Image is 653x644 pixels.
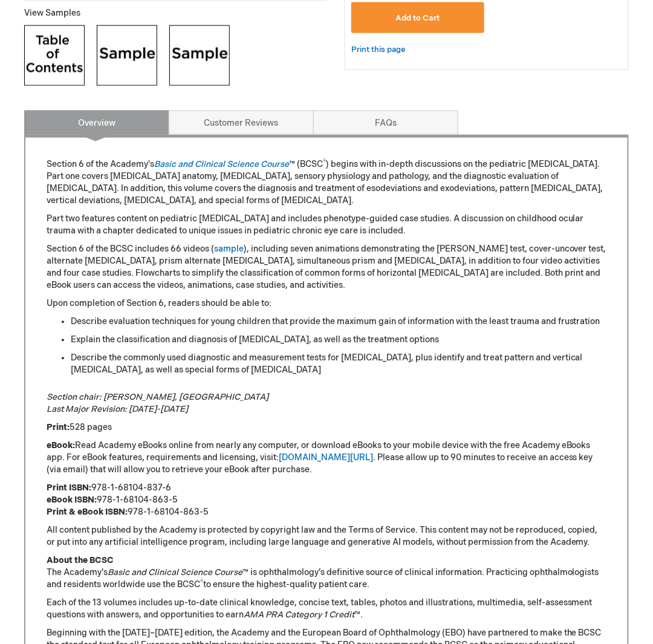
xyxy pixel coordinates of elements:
[47,507,128,518] strong: Print & eBook ISBN:
[47,525,606,549] p: All content published by the Academy is protected by copyright law and the Terms of Service. This...
[313,111,458,135] a: FAQs
[244,610,354,620] em: AMA PRA Category 1 Credit
[47,441,75,451] strong: eBook:
[200,579,203,587] sup: ®
[47,392,268,415] em: Section chair: [PERSON_NAME], [GEOGRAPHIC_DATA] Last Major Revision: [DATE]-[DATE]
[47,159,606,207] p: Section 6 of the Academy's ™ (BCSC ) begins with in-depth discussions on the pediatric [MEDICAL_D...
[351,42,405,57] a: Print this page
[47,423,70,433] strong: Print:
[47,244,606,292] p: Section 6 of the BCSC includes 66 videos ( ), including seven animations demonstrating the [PERSO...
[279,453,373,463] a: [DOMAIN_NAME][URL]
[47,597,606,622] p: Each of the 13 volumes includes up-to-date clinical knowledge, concise text, tables, photos and i...
[47,483,606,519] p: 978-1-68104-837-6 978-1-68104-863-5 978-1-68104-863-5
[47,440,606,476] p: Read Academy eBooks online from nearly any computer, or download eBooks to your mobile device wit...
[24,111,169,135] a: Overview
[154,160,289,170] a: Basic and Clinical Science Course
[169,25,230,86] img: Click to view
[351,2,484,33] button: Add to Cart
[47,495,97,506] strong: eBook ISBN:
[395,13,440,23] span: Add to Cart
[24,7,326,19] p: View Samples
[108,568,242,578] em: Basic and Clinical Science Course
[71,316,606,328] li: Describe evaluation techniques for young children that provide the maximum gain of information wi...
[71,353,606,377] li: Describe the commonly used diagnostic and measurement tests for [MEDICAL_DATA], plus identify and...
[97,25,157,86] img: Click to view
[24,25,85,86] img: Click to view
[323,159,326,166] sup: ®
[47,555,606,591] p: The Academy’s ™ is ophthalmology’s definitive source of clinical information. Practicing ophthalm...
[47,422,606,434] p: 528 pages
[71,334,606,346] li: Explain the classification and diagnosis of [MEDICAL_DATA], as well as the treatment options
[169,111,314,135] a: Customer Reviews
[47,483,91,493] strong: Print ISBN:
[47,556,114,566] strong: About the BCSC
[47,213,606,238] p: Part two features content on pediatric [MEDICAL_DATA] and includes phenotype-guided case studies....
[47,298,606,310] p: Upon completion of Section 6, readers should be able to:
[214,244,244,255] a: sample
